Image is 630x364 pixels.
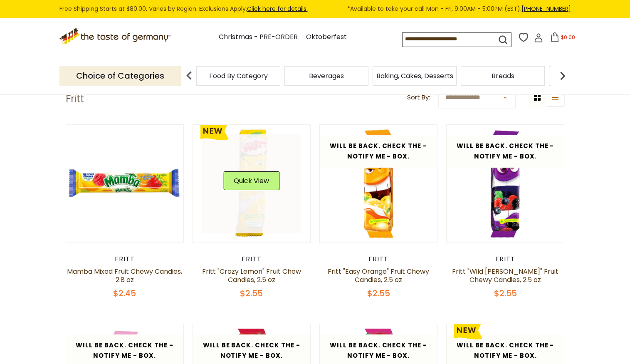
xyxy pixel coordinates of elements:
[554,67,571,84] img: next arrow
[492,73,514,79] a: Breads
[347,4,571,14] span: *Available to take your call Mon - Fri, 9:00AM - 5:00PM (EST).
[219,32,298,43] a: Christmas - PRE-ORDER
[59,66,181,86] p: Choice of Categories
[407,92,430,103] label: Sort By:
[66,255,184,263] div: Fritt
[59,4,571,14] div: Free Shipping Starts at $80.00. Varies by Region. Exclusions Apply.
[447,125,564,243] img: Fritt
[561,34,575,41] span: $0.00
[66,125,184,243] img: Mamba
[367,287,390,299] span: $2.55
[328,267,429,285] a: Fritt "Easy Orange" Fruit Chewy Candies, 2.5 oz
[193,255,311,263] div: Fritt
[193,125,311,243] img: Fritt
[446,255,565,263] div: Fritt
[376,73,453,79] a: Baking, Cakes, Desserts
[494,287,517,299] span: $2.55
[181,67,198,84] img: previous arrow
[320,125,437,243] img: Fritt
[319,255,438,263] div: Fritt
[66,93,84,105] h1: Fritt
[545,32,580,45] button: $0.00
[247,5,308,13] a: Click here for details.
[113,287,136,299] span: $2.45
[521,5,571,13] a: [PHONE_NUMBER]
[309,73,344,79] a: Beverages
[306,32,347,43] a: Oktoberfest
[240,287,263,299] span: $2.55
[223,171,279,190] button: Quick View
[452,267,558,285] a: Fritt "Wild [PERSON_NAME]" Fruit Chewy Candies, 2.5 oz
[67,267,182,285] a: Mamba Mixed Fruit Chewy Candies, 2.8 oz
[209,73,268,79] a: Food By Category
[202,267,301,285] a: Fritt "Crazy Lemon" Fruit Chew Candies, 2.5 oz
